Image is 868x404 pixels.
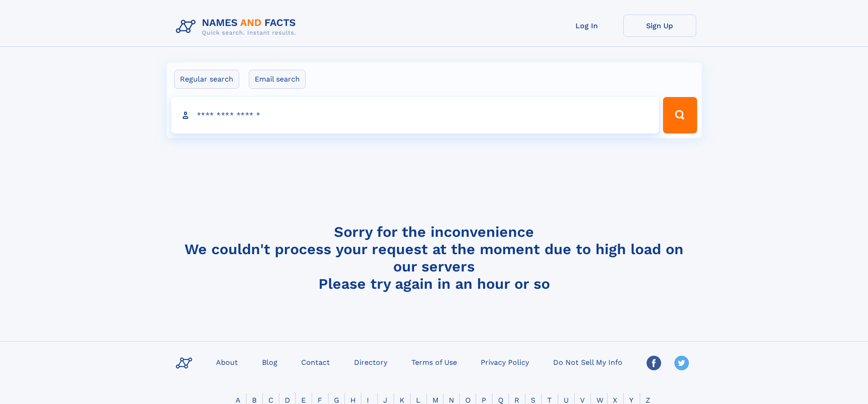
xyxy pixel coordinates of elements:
img: Logo Names and Facts [172,15,303,39]
a: Terms of Use [408,355,461,368]
a: Sign Up [623,15,696,37]
button: Search Button [663,97,697,133]
h4: Sorry for the inconvenience We couldn't process your request at the moment due to high load on ou... [172,223,696,292]
a: Privacy Policy [477,355,533,368]
input: search input [171,97,659,133]
a: Do Not Sell My Info [550,355,626,368]
a: About [212,355,241,368]
label: Regular search [174,70,239,89]
a: Contact [298,355,334,368]
a: Log In [550,15,623,37]
label: Email search [249,70,306,89]
img: Twitter [674,356,689,370]
a: Blog [258,355,281,368]
a: Directory [350,355,391,368]
img: Facebook [647,356,661,370]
